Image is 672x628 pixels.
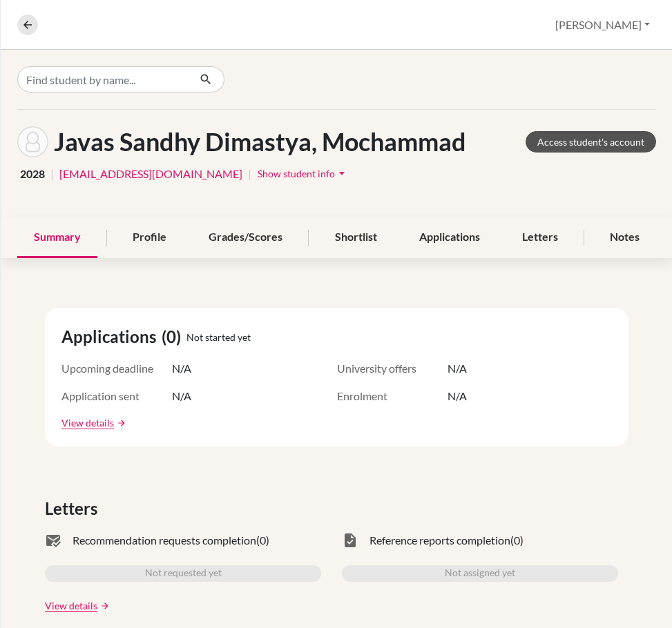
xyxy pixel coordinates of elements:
[256,532,269,549] span: (0)
[45,598,97,613] a: View details
[342,532,358,549] span: task
[258,168,335,179] span: Show student info
[337,360,448,377] span: University offers
[318,217,394,258] div: Shortlist
[549,12,656,38] button: [PERSON_NAME]
[61,324,162,349] span: Applications
[114,418,126,428] a: arrow_forward
[73,532,256,549] span: Recommendation requests completion
[17,66,189,92] input: Find student by name...
[448,360,467,377] span: N/A
[61,388,172,404] span: Application sent
[506,217,575,258] div: Letters
[17,126,48,157] img: Mochammad Javas Sandhy Dimastya's avatar
[17,217,97,258] div: Summary
[50,166,54,182] span: |
[116,217,183,258] div: Profile
[172,388,191,404] span: N/A
[257,163,349,184] button: Show student infoarrow_drop_down
[61,415,114,430] a: View details
[510,532,524,549] span: (0)
[403,217,497,258] div: Applications
[186,330,251,344] span: Not started yet
[59,166,242,182] a: [EMAIL_ADDRESS][DOMAIN_NAME]
[20,166,45,182] span: 2028
[335,166,349,180] i: arrow_drop_down
[526,131,656,153] a: Access student's account
[445,565,515,582] span: Not assigned yet
[192,217,299,258] div: Grades/Scores
[172,360,191,377] span: N/A
[61,360,172,377] span: Upcoming deadline
[369,532,510,549] span: Reference reports completion
[145,565,222,582] span: Not requested yet
[97,601,110,611] a: arrow_forward
[162,324,186,349] span: (0)
[54,127,466,157] h1: Javas Sandhy Dimastya, Mochammad
[45,532,61,549] span: mark_email_read
[448,388,467,404] span: N/A
[45,496,103,521] span: Letters
[337,388,448,404] span: Enrolment
[248,166,251,182] span: |
[593,217,656,258] div: Notes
